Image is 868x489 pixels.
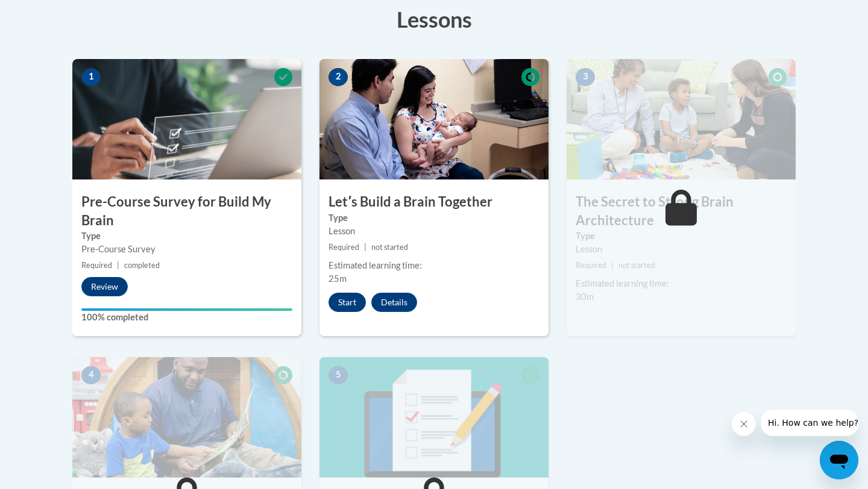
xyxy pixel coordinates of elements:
button: Details [371,293,417,312]
span: completed [124,261,160,270]
img: Course Image [319,59,549,179]
span: Required [329,243,359,252]
button: Review [81,277,128,296]
span: 1 [81,68,101,86]
span: not started [371,243,408,252]
iframe: Button to launch messaging window [820,441,858,479]
span: Required [81,261,112,270]
span: not started [618,261,655,270]
span: 4 [81,366,101,384]
h3: The Secret to Strong Brain Architecture [567,193,796,230]
img: Course Image [319,357,549,478]
span: 3 [576,68,595,86]
span: | [611,261,614,270]
span: | [117,261,119,270]
label: 100% completed [81,311,292,324]
span: 30m [576,291,594,302]
div: Lesson [576,243,787,256]
img: Course Image [72,59,301,179]
label: Type [576,229,787,243]
label: Type [329,211,539,225]
span: | [364,243,366,252]
img: Course Image [567,59,796,179]
img: Course Image [72,357,301,478]
label: Type [81,229,292,243]
h3: Lessons [72,4,796,34]
div: Estimated learning time: [329,259,539,272]
div: Lesson [329,225,539,238]
iframe: Message from company [761,410,858,436]
h3: Pre-Course Survey for Build My Brain [72,193,301,230]
iframe: Close message [732,412,756,436]
span: Required [576,261,606,270]
span: 25m [329,273,347,284]
div: Estimated learning time: [576,277,787,290]
button: Start [329,293,366,312]
div: Pre-Course Survey [81,243,292,256]
span: 2 [329,68,348,86]
span: 5 [329,366,348,384]
h3: Letʹs Build a Brain Together [319,193,549,211]
div: Your progress [81,308,292,311]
